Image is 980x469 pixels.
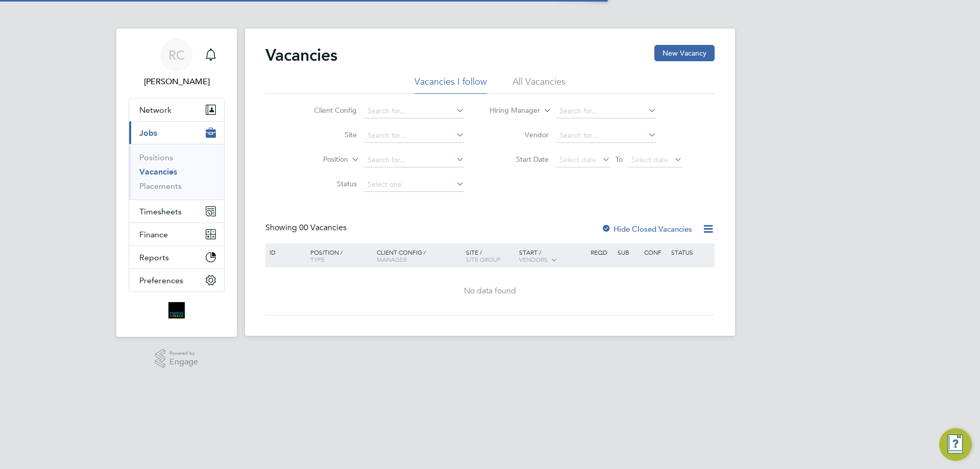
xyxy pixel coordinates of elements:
[265,223,349,233] div: Showing
[155,349,199,368] a: Powered byEngage
[310,255,325,263] span: Type
[129,269,224,291] button: Preferences
[364,104,464,118] input: Search for...
[512,76,566,94] li: All Vacancies
[267,286,713,297] div: No data found
[612,153,626,166] span: To
[517,243,588,269] div: Start /
[139,276,183,285] span: Preferences
[139,167,177,177] a: Vacancies
[169,358,198,366] span: Engage
[303,243,374,268] div: Position /
[669,243,713,261] div: Status
[139,153,173,162] a: Positions
[588,243,615,261] div: Reqd
[129,302,225,318] a: Go to home page
[139,128,157,138] span: Jobs
[129,98,224,121] button: Network
[129,39,225,88] a: RC[PERSON_NAME]
[939,428,972,461] button: Engage Resource Center
[654,45,715,61] button: New Vacancy
[642,243,668,261] div: Conf
[139,253,169,262] span: Reports
[129,121,224,144] button: Jobs
[168,48,185,62] span: RC
[377,255,407,263] span: Manager
[139,105,171,115] span: Network
[631,155,668,164] span: Select date
[601,224,692,234] label: Hide Closed Vacancies
[490,155,549,164] label: Start Date
[289,155,348,165] label: Position
[519,255,548,263] span: Vendors
[463,243,517,268] div: Site /
[490,130,549,139] label: Vendor
[556,129,656,143] input: Search for...
[139,181,182,191] a: Placements
[299,223,347,233] span: 00 Vacancies
[116,29,237,337] nav: Main navigation
[129,200,224,223] button: Timesheets
[129,144,224,200] div: Jobs
[129,246,224,268] button: Reports
[139,207,182,216] span: Timesheets
[364,129,464,143] input: Search for...
[481,106,540,116] label: Hiring Manager
[169,349,198,358] span: Powered by
[129,76,225,88] span: Robyn Clarke
[129,223,224,245] button: Finance
[168,302,185,318] img: bromak-logo-retina.png
[615,243,642,261] div: Sub
[298,106,357,115] label: Client Config
[298,179,357,188] label: Status
[298,130,357,139] label: Site
[139,230,168,239] span: Finance
[364,153,464,167] input: Search for...
[265,45,337,65] h2: Vacancies
[559,155,596,164] span: Select date
[267,243,303,261] div: ID
[556,104,656,118] input: Search for...
[414,76,487,94] li: Vacancies I follow
[374,243,463,268] div: Client Config /
[466,255,501,263] span: Site Group
[364,178,464,192] input: Select one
